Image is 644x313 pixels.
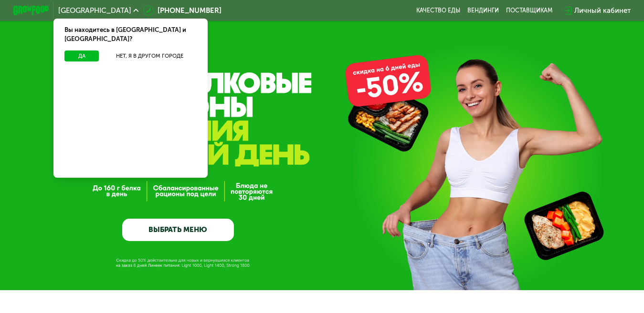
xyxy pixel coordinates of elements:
div: Личный кабинет [574,5,631,16]
a: ВЫБРАТЬ МЕНЮ [122,219,233,241]
span: [GEOGRAPHIC_DATA] [58,7,131,14]
a: Качество еды [416,7,460,14]
button: Нет, я в другом городе [103,50,197,61]
a: Вендинги [467,7,499,14]
a: [PHONE_NUMBER] [143,5,222,16]
button: Да [64,50,99,61]
div: Вы находитесь в [GEOGRAPHIC_DATA] и [GEOGRAPHIC_DATA]? [53,19,207,50]
div: поставщикам [506,7,552,14]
